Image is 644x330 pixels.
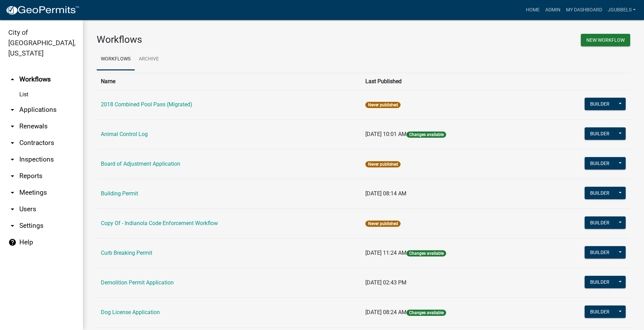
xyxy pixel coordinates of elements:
button: Builder [585,127,615,140]
span: [DATE] 11:24 AM [365,250,406,256]
span: Never published [365,161,400,167]
i: arrow_drop_up [8,75,17,84]
a: Board of Adjustment Application [101,161,180,167]
span: [DATE] 08:24 AM [365,309,406,316]
span: Never published [365,221,400,227]
button: Builder [585,305,615,318]
span: Never published [365,102,400,108]
h3: Workflows [97,34,358,46]
a: Home [523,3,542,17]
button: Builder [585,246,615,259]
a: Animal Control Log [101,131,148,137]
i: arrow_drop_down [8,222,17,230]
button: New Workflow [581,34,630,46]
span: Changes available [406,310,446,316]
span: [DATE] 02:43 PM [365,279,406,286]
a: jgubbels [605,3,638,17]
i: arrow_drop_down [8,106,17,114]
a: Curb Breaking Permit [101,250,152,256]
a: Copy Of - Indianola Code Enforcement Workflow [101,220,218,226]
a: My Dashboard [563,3,605,17]
i: arrow_drop_down [8,155,17,164]
th: Name [97,73,361,90]
a: Dog License Application [101,309,160,316]
a: Archive [135,48,163,70]
i: help [8,238,17,246]
button: Builder [585,157,615,169]
span: [DATE] 10:01 AM [365,131,406,137]
a: 2018 Combined Pool Pass (Migrated) [101,101,192,108]
span: [DATE] 08:14 AM [365,190,406,197]
th: Last Published [361,73,533,90]
i: arrow_drop_down [8,188,17,197]
a: Workflows [97,48,135,70]
button: Builder [585,98,615,110]
button: Builder [585,276,615,288]
a: Admin [542,3,563,17]
a: Demolition Permit Application [101,279,174,286]
button: Builder [585,187,615,199]
i: arrow_drop_down [8,122,17,130]
a: Building Permit [101,190,138,197]
i: arrow_drop_down [8,172,17,180]
span: Changes available [406,250,446,256]
i: arrow_drop_down [8,139,17,147]
i: arrow_drop_down [8,205,17,213]
span: Changes available [406,132,446,138]
button: Builder [585,216,615,229]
